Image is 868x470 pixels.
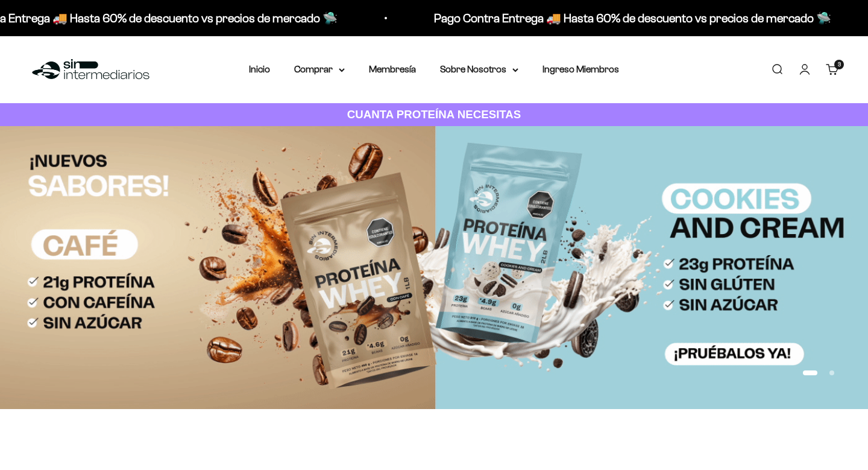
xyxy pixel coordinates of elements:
[838,62,841,68] span: 3
[542,64,619,74] a: Ingreso Miembros
[440,62,518,77] summary: Sobre Nosotros
[369,64,416,74] a: Membresía
[347,108,521,121] strong: CUANTA PROTEÍNA NECESITAS
[249,64,270,74] a: Inicio
[434,8,831,28] p: Pago Contra Entrega 🚚 Hasta 60% de descuento vs precios de mercado 🛸
[294,62,345,77] summary: Comprar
